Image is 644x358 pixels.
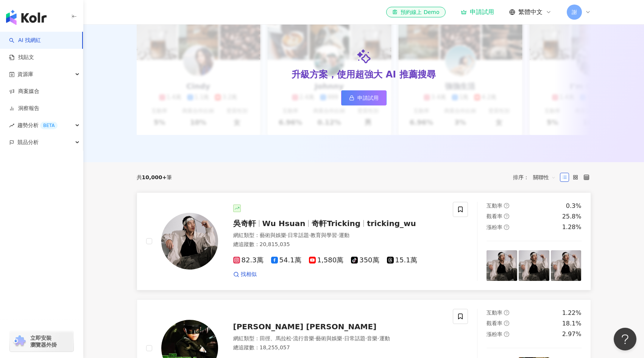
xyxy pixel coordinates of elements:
span: 運動 [339,232,349,238]
span: 日常話題 [288,232,309,238]
div: 共 筆 [137,174,172,180]
span: 田徑、馬拉松 [260,335,292,341]
div: 1.28% [562,223,582,231]
span: 藝術與娛樂 [316,335,342,341]
span: 觀看率 [487,213,502,219]
a: 申請試用 [341,90,387,105]
a: 預約線上 Demo [386,7,445,17]
div: 1.22% [562,309,582,317]
span: 互動率 [487,203,502,209]
span: 資源庫 [17,66,33,83]
span: question-circle [504,310,509,315]
span: · [365,335,367,341]
span: question-circle [504,321,509,326]
div: 預約線上 Demo [392,8,439,16]
img: post-image [519,250,549,281]
span: · [377,335,379,341]
span: 奇軒Tricking [312,219,360,228]
span: 立即安裝 瀏覽器外掛 [30,335,57,348]
a: chrome extension立即安裝 瀏覽器外掛 [10,331,73,352]
span: question-circle [504,332,509,337]
div: BETA [40,122,58,129]
div: 25.8% [562,212,582,221]
span: 找相似 [241,271,257,278]
span: question-circle [504,225,509,230]
span: 音樂 [367,335,377,341]
span: · [314,335,316,341]
div: 2.97% [562,330,582,338]
a: 洞察報告 [9,105,39,112]
span: · [286,232,288,238]
span: 10,000+ [142,174,167,180]
a: 商案媒合 [9,88,39,95]
span: question-circle [504,203,509,208]
span: 54.1萬 [271,256,301,264]
span: 謝 [572,8,577,16]
span: 82.3萬 [233,256,264,264]
span: 15.1萬 [387,256,417,264]
div: 總追蹤數 ： 20,815,035 [233,241,444,248]
span: 互動率 [487,310,502,316]
img: post-image [487,250,517,281]
span: 觀看率 [487,320,502,326]
span: question-circle [504,214,509,219]
img: logo [6,10,47,25]
a: KOL Avatar吳奇軒Wu Hsuan奇軒Trickingtricking_wu網紅類型：藝術與娛樂·日常話題·教育與學習·運動總追蹤數：20,815,03582.3萬54.1萬1,580萬... [137,192,591,290]
span: 漲粉率 [487,224,502,230]
span: 競品分析 [17,134,39,151]
img: chrome extension [12,335,27,347]
span: · [342,335,344,341]
span: · [309,232,310,238]
a: 申請試用 [461,8,494,16]
div: 網紅類型 ： [233,232,444,239]
div: 升級方案，使用超強大 AI 推薦搜尋 [292,68,435,81]
div: 總追蹤數 ： 18,255,057 [233,344,444,352]
img: post-image [551,250,582,281]
span: 藝術與娛樂 [260,232,286,238]
a: searchAI 找網紅 [9,37,41,44]
span: 申請試用 [357,95,379,101]
span: 關聯性 [533,171,556,183]
a: 找貼文 [9,54,34,61]
span: Wu Hsuan [262,219,306,228]
span: 日常話題 [344,335,365,341]
span: 繁體中文 [518,8,543,16]
span: tricking_wu [367,219,416,228]
span: 趨勢分析 [17,117,58,134]
span: · [292,335,293,341]
span: · [337,232,338,238]
div: 網紅類型 ： [233,335,444,343]
a: 找相似 [233,271,257,278]
span: [PERSON_NAME] [PERSON_NAME] [233,322,377,331]
iframe: Help Scout Beacon - Open [614,328,636,350]
div: 18.1% [562,319,582,328]
span: rise [9,123,14,128]
span: 吳奇軒 [233,219,256,228]
div: 排序： [513,171,560,183]
span: 350萬 [351,256,379,264]
span: 流行音樂 [293,335,314,341]
div: 0.3% [566,202,582,210]
span: 教育與學習 [310,232,337,238]
span: 運動 [379,335,390,341]
span: 漲粉率 [487,331,502,337]
span: 1,580萬 [309,256,344,264]
img: KOL Avatar [161,213,218,270]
